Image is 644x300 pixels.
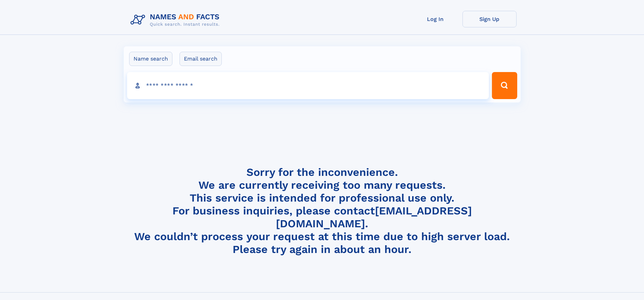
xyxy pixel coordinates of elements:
[492,72,517,99] button: Search Button
[128,166,517,256] h4: Sorry for the inconvenience. We are currently receiving too many requests. This service is intend...
[276,204,472,230] a: [EMAIL_ADDRESS][DOMAIN_NAME]
[462,11,517,27] a: Sign Up
[180,52,222,66] label: Email search
[129,52,172,66] label: Name search
[127,72,489,99] input: search input
[128,11,225,29] img: Logo Names and Facts
[408,11,462,27] a: Log In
